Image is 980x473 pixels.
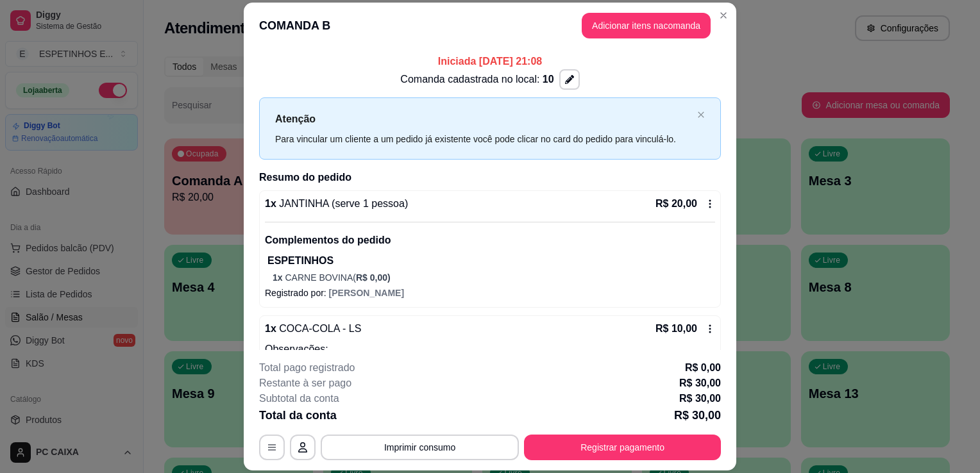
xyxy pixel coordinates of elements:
[267,253,715,269] p: ESPETINHOS
[697,111,705,119] button: close
[259,406,337,424] p: Total da conta
[713,5,734,26] button: Close
[259,54,721,69] p: Iniciada [DATE] 21:08
[265,286,715,299] p: Registrado por:
[259,170,721,185] h2: Resumo do pedido
[679,376,721,391] p: R$ 30,00
[265,233,715,248] p: Complementos do pedido
[275,111,692,127] p: Atenção
[685,360,721,376] p: R$ 0,00
[674,406,721,424] p: R$ 30,00
[276,198,408,209] span: JANTINHA (serve 1 pessoa)
[321,435,519,460] button: Imprimir consumo
[400,72,553,87] p: Comanda cadastrada no local:
[524,435,721,460] button: Registrar pagamento
[655,321,697,336] p: R$ 10,00
[275,132,692,146] div: Para vincular um cliente a um pedido já existente você pode clicar no card do pedido para vinculá...
[265,196,408,212] p: 1 x
[655,196,697,212] p: R$ 20,00
[543,74,554,85] span: 10
[259,376,351,391] p: Restante à ser pago
[265,342,715,357] p: Observações:
[273,271,715,284] p: CARNE BOVINA (
[259,360,355,376] p: Total pago registrado
[276,323,361,334] span: COCA-COLA - LS
[679,391,721,406] p: R$ 30,00
[259,391,339,406] p: Subtotal da conta
[273,272,285,283] span: 1 x
[265,321,361,336] p: 1 x
[697,111,705,119] span: close
[356,272,391,283] span: R$ 0,00 )
[329,288,404,298] span: [PERSON_NAME]
[582,13,711,38] button: Adicionar itens nacomanda
[244,3,736,49] header: COMANDA B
